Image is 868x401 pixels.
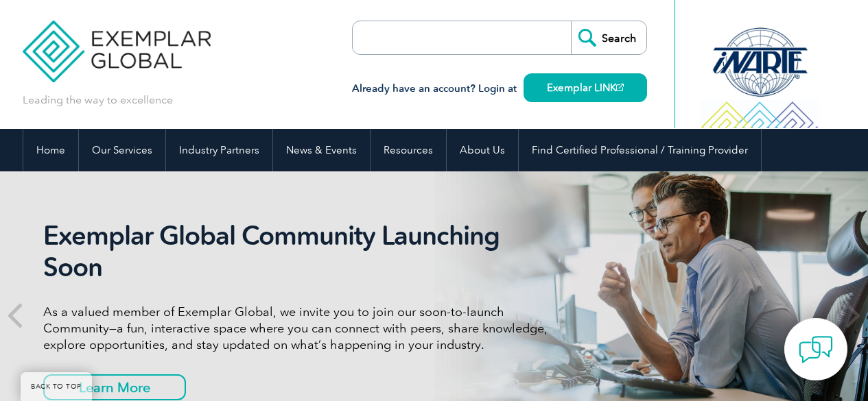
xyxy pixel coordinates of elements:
h2: Exemplar Global Community Launching Soon [43,220,558,283]
a: Learn More [43,374,186,400]
a: BACK TO TOP [21,372,92,401]
input: Search [571,21,646,54]
a: Exemplar LINK [524,73,647,102]
a: Find Certified Professional / Training Provider [519,129,761,171]
a: About Us [447,129,518,171]
h3: Already have an account? Login at [352,80,647,97]
p: Leading the way to excellence [23,93,173,108]
img: contact-chat.png [799,332,833,367]
a: News & Events [273,129,370,171]
a: Our Services [79,129,165,171]
a: Industry Partners [166,129,272,171]
p: As a valued member of Exemplar Global, we invite you to join our soon-to-launch Community—a fun, ... [43,304,558,353]
a: Resources [371,129,446,171]
a: Home [23,129,78,171]
img: open_square.png [616,84,624,91]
